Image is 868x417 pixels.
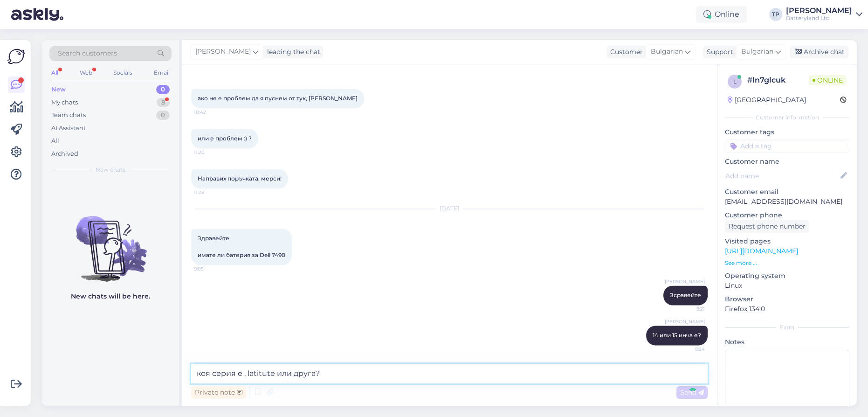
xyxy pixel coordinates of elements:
[198,135,252,142] span: или е проблем :) ?
[191,204,708,213] div: [DATE]
[725,259,849,267] p: See more ...
[725,220,809,233] div: Request phone number
[194,149,229,156] span: 11:20
[51,136,59,146] div: All
[747,75,809,86] div: # ln7glcuk
[78,67,94,79] div: Web
[194,109,229,116] span: 10:42
[725,281,849,291] p: Linux
[696,6,747,23] div: Online
[670,306,705,313] span: 9:21
[665,318,705,325] span: [PERSON_NAME]
[198,95,358,102] span: ако не е проблем да я пуснем от тук, [PERSON_NAME]
[195,47,251,57] span: [PERSON_NAME]
[194,189,229,196] span: 11:23
[96,166,125,174] span: New chats
[703,47,733,57] div: Support
[51,149,78,159] div: Archived
[51,85,66,94] div: New
[725,210,849,220] p: Customer phone
[156,111,170,120] div: 0
[198,235,285,258] span: Здравейте, имате ли батерия за Dell 7490
[71,292,150,301] p: New chats will be here.
[769,8,782,21] div: TP
[263,47,320,57] div: leading the chat
[111,67,134,79] div: Socials
[725,157,849,167] p: Customer name
[725,337,849,347] p: Notes
[725,304,849,314] p: Firefox 134.0
[725,294,849,304] p: Browser
[157,98,170,107] div: 8
[725,187,849,197] p: Customer email
[725,127,849,137] p: Customer tags
[728,95,806,105] div: [GEOGRAPHIC_DATA]
[725,247,798,255] a: [URL][DOMAIN_NAME]
[725,197,849,207] p: [EMAIL_ADDRESS][DOMAIN_NAME]
[651,47,683,57] span: Bulgarian
[653,332,701,339] span: 14 или 15 инча е?
[49,67,60,79] div: All
[51,124,86,133] div: AI Assistant
[790,46,848,58] div: Archive chat
[741,47,773,57] span: Bulgarian
[198,175,282,182] span: Направих поръчката, мерси!
[152,67,172,79] div: Email
[725,113,849,122] div: Customer information
[58,49,117,58] span: Search customers
[725,323,849,332] div: Extra
[665,278,705,285] span: [PERSON_NAME]
[733,78,737,85] span: l
[42,199,179,283] img: No chats
[156,85,170,94] div: 0
[725,236,849,246] p: Visited pages
[51,98,78,107] div: My chats
[725,271,849,281] p: Operating system
[670,292,701,299] span: Зсравейте
[194,265,229,272] span: 9:05
[7,48,25,65] img: Askly Logo
[725,171,839,181] input: Add name
[786,14,852,22] div: Batteryland Ltd
[725,139,849,153] input: Add a tag
[786,7,852,14] div: [PERSON_NAME]
[51,111,86,120] div: Team chats
[786,7,862,22] a: [PERSON_NAME]Batteryland Ltd
[606,47,643,57] div: Customer
[809,75,847,85] span: Online
[670,346,705,353] span: 9:24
